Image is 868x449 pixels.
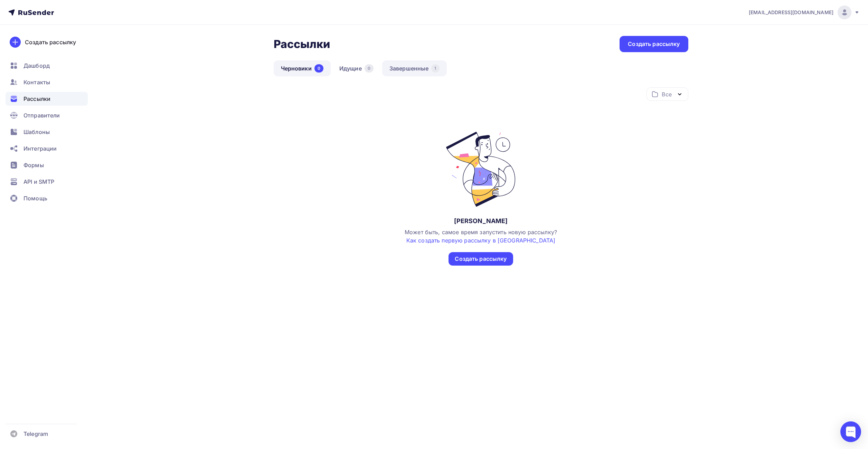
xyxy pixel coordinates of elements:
span: Формы [23,161,44,169]
span: Отправители [23,111,60,120]
a: Шаблоны [6,125,88,139]
button: Все [647,87,688,101]
span: Рассылки [23,95,50,103]
div: [PERSON_NAME] [454,217,508,225]
div: 1 [431,64,439,73]
div: 0 [365,64,374,73]
a: Формы [6,158,88,172]
span: Шаблоны [23,128,50,136]
h2: Рассылки [274,37,330,51]
span: [EMAIL_ADDRESS][DOMAIN_NAME] [749,9,833,16]
span: Контакты [23,78,50,86]
span: Telegram [23,430,48,438]
div: Создать рассылку [25,38,76,46]
div: 0 [314,64,323,73]
span: Интеграции [23,144,57,153]
div: Создать рассылку [455,255,507,263]
a: Черновики0 [274,60,331,76]
span: Помощь [23,194,47,202]
span: API и SMTP [23,178,54,186]
a: Как создать первую рассылку в [GEOGRAPHIC_DATA] [406,237,556,244]
a: Дашборд [6,59,88,73]
a: Рассылки [6,92,88,106]
a: Контакты [6,75,88,89]
a: [EMAIL_ADDRESS][DOMAIN_NAME] [749,6,860,19]
div: Все [662,90,671,98]
span: Дашборд [23,61,50,70]
div: Создать рассылку [628,40,680,48]
a: Завершенные1 [382,60,447,76]
span: Может быть, самое время запустить новую рассылку? [405,229,557,244]
a: Отправители [6,108,88,122]
a: Идущие0 [332,60,381,76]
